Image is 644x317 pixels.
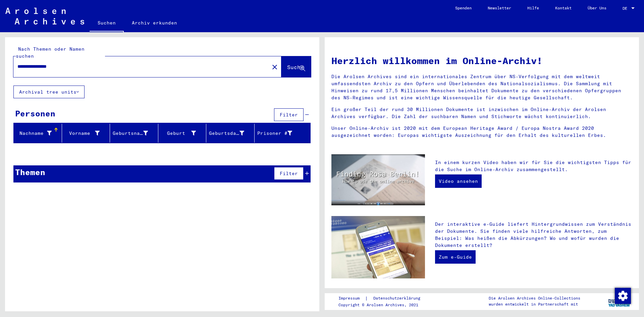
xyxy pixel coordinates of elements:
p: wurden entwickelt in Partnerschaft mit [489,301,580,307]
span: Filter [280,112,298,118]
p: In einem kurzen Video haben wir für Sie die wichtigsten Tipps für die Suche im Online-Archiv zusa... [435,159,632,173]
div: Geburt‏ [161,130,196,137]
a: Impressum [338,295,365,302]
mat-header-cell: Geburtsdatum [206,124,255,143]
mat-header-cell: Vorname [62,124,110,143]
p: Ein großer Teil der rund 30 Millionen Dokumente ist inzwischen im Online-Archiv der Arolsen Archi... [331,106,632,120]
button: Filter [274,167,304,180]
div: Prisoner # [257,130,292,137]
span: Filter [280,170,298,176]
button: Clear [268,60,281,73]
div: Geburtsname [113,130,148,137]
div: | [338,295,428,302]
img: Zustimmung ändern [615,288,631,304]
a: Archiv erkunden [124,15,185,31]
span: Suche [287,64,304,70]
p: Copyright © Arolsen Archives, 2021 [338,302,428,308]
a: Zum e-Guide [435,250,476,264]
p: Die Arolsen Archives Online-Collections [489,295,580,301]
mat-icon: close [271,63,279,71]
span: DE [623,6,630,11]
p: Unser Online-Archiv ist 2020 mit dem European Heritage Award / Europa Nostra Award 2020 ausgezeic... [331,125,632,139]
mat-header-cell: Nachname [14,124,62,143]
button: Filter [274,108,304,121]
a: Datenschutzerklärung [368,295,428,302]
div: Geburtsdatum [209,128,254,139]
p: Der interaktive e-Guide liefert Hintergrundwissen zum Verständnis der Dokumente. Sie finden viele... [435,221,632,249]
div: Prisoner # [257,128,303,139]
mat-header-cell: Prisoner # [255,124,311,143]
div: Vorname [65,130,100,137]
div: Geburt‏ [161,128,206,139]
mat-label: Nach Themen oder Namen suchen [16,46,85,59]
button: Archival tree units [13,86,85,98]
a: Video ansehen [435,174,482,188]
img: eguide.jpg [331,216,425,278]
div: Personen [15,107,55,119]
div: Themen [15,166,45,178]
img: Arolsen_neg.svg [5,8,84,24]
div: Zustimmung ändern [614,287,631,304]
div: Geburtsname [113,128,158,139]
h1: Herzlich willkommen im Online-Archiv! [331,54,632,68]
a: Suchen [90,15,124,32]
p: Die Arolsen Archives sind ein internationales Zentrum über NS-Verfolgung mit dem weltweit umfasse... [331,73,632,101]
div: Nachname [16,128,62,139]
img: yv_logo.png [607,293,632,310]
div: Vorname [65,128,110,139]
button: Suche [281,56,311,77]
mat-header-cell: Geburt‏ [158,124,207,143]
div: Nachname [16,130,52,137]
img: video.jpg [331,154,425,205]
div: Geburtsdatum [209,130,244,137]
mat-header-cell: Geburtsname [110,124,158,143]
